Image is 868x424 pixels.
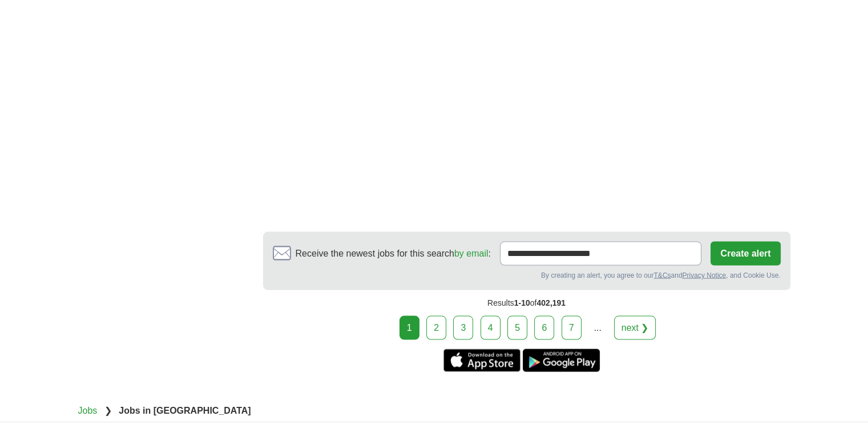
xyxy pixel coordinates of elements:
[536,298,566,307] span: 402,191
[78,405,98,415] a: Jobs
[514,298,530,307] span: 1-10
[453,315,473,339] a: 3
[454,248,488,258] a: by email
[263,290,790,315] div: Results of
[523,349,600,371] a: Get the Android app
[273,270,781,280] div: By creating an alert, you agree to our and , and Cookie Use.
[426,315,446,339] a: 2
[104,405,112,415] span: ❯
[534,315,554,339] a: 6
[507,315,527,339] a: 5
[586,316,609,339] div: ...
[653,271,671,279] a: T&Cs
[399,315,419,339] div: 1
[710,241,780,265] button: Create alert
[682,271,726,279] a: Privacy Notice
[562,315,582,339] a: 7
[614,315,656,339] a: next ❯
[481,315,500,339] a: 4
[119,405,251,415] strong: Jobs in [GEOGRAPHIC_DATA]
[443,349,520,371] a: Get the iPhone app
[296,246,491,260] span: Receive the newest jobs for this search :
